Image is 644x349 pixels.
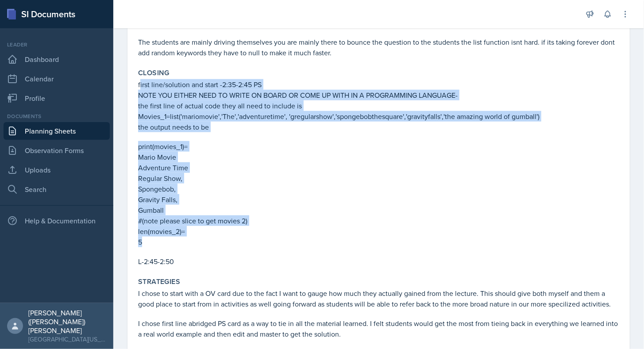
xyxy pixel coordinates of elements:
div: [PERSON_NAME] ([PERSON_NAME]) [PERSON_NAME] [28,308,106,335]
div: Documents [4,112,110,120]
p: NOTE YOU EITHER NEED TO WRITE ON BOARD OR COME UP WITH IN A PROGRAMMING LANGUAGE- [138,90,619,100]
div: [GEOGRAPHIC_DATA][US_STATE] [28,335,106,344]
div: Help & Documentation [4,212,110,230]
p: Movies_1=list('mariomovie','The','adventuretime', 'gregularshow','spongebobthesquare','gravityfal... [138,111,619,122]
p: The students are mainly driving themselves you are mainly there to bounce the question to the stu... [138,37,619,58]
p: Gravity Falls, [138,194,619,205]
p: the first line of actual code they all need to include is [138,100,619,111]
p: I chose first line abridged PS card as a way to tie in all the material learned. I felt students ... [138,318,619,339]
a: Dashboard [4,50,110,68]
p: Gumball [138,205,619,215]
p: Spongebob, [138,184,619,194]
p: 5 [138,237,619,247]
p: print(movies_1)= [138,141,619,152]
label: Closing [138,69,170,77]
p: Mario Movie [138,152,619,162]
p: #(note please slice to get movies 2) [138,215,619,226]
div: Leader [4,41,110,49]
p: Adventure Time [138,162,619,173]
a: Observation Forms [4,142,110,159]
p: Regular Show, [138,173,619,184]
p: I chose to start with a OV card due to the fact I want to gauge how much they actually gained fro... [138,288,619,309]
a: Uploads [4,161,110,179]
a: Planning Sheets [4,122,110,140]
label: Strategies [138,277,180,286]
a: Search [4,180,110,198]
p: the output needs to be [138,122,619,132]
p: first line/solution and start -2:35-2:45 PS [138,79,619,90]
p: len(movies_2)= [138,226,619,237]
a: Calendar [4,70,110,88]
a: Profile [4,89,110,107]
p: L-2:45-2:50 [138,256,619,267]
